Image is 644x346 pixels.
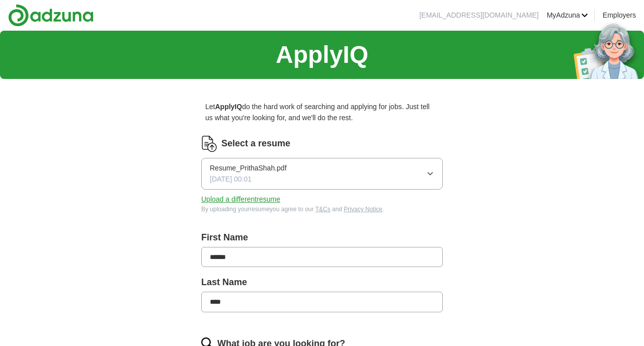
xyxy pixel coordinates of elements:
[201,205,443,214] div: By uploading your resume you agree to our and .
[344,206,382,213] a: Privacy Notice
[201,136,217,152] img: CV Icon
[215,103,242,111] strong: ApplyIQ
[201,230,443,245] label: First Name
[210,174,252,185] span: [DATE] 00:01
[8,4,94,27] img: Adzuna logo
[315,206,331,213] a: T&Cs
[210,162,287,174] span: Resume_PrithaShah.pdf
[419,10,538,21] li: [EMAIL_ADDRESS][DOMAIN_NAME]
[547,10,588,21] a: MyAdzuna
[201,275,443,290] label: Last Name
[201,97,443,128] p: Let do the hard work of searching and applying for jobs. Just tell us what you're looking for, an...
[201,194,280,205] button: Upload a differentresume
[603,10,636,21] a: Employers
[276,36,368,74] h1: ApplyIQ
[201,158,443,190] button: Resume_PrithaShah.pdf[DATE] 00:01
[221,136,290,151] label: Select a resume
